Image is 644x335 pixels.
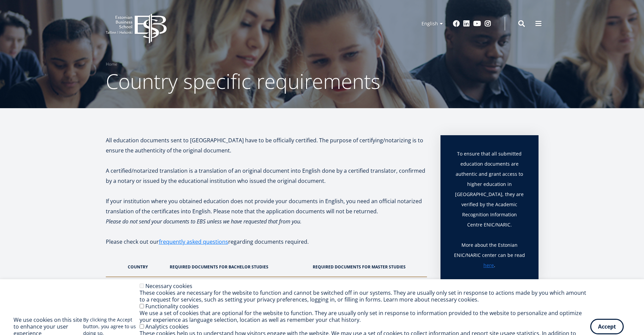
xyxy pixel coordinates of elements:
p: To ensure that all submitted education documents are authentic and grant access to higher educati... [454,149,525,240]
p: All education documents sent to [GEOGRAPHIC_DATA] have to be officially certified. The purpose of... [106,135,427,155]
div: These cookies are necessary for the website to function and cannot be switched off in our systems... [140,289,590,303]
em: Please do not send your documents to EBS unless we have requested that from you. [106,218,302,225]
th: Required documents for Bachelor studies [166,257,310,277]
p: Please check out our regarding documents required. [106,237,427,257]
button: Accept [590,319,624,334]
div: We use a set of cookies that are optional for the website to function. They are usually only set ... [140,310,590,323]
th: Country [106,257,166,277]
a: Facebook [453,20,460,27]
label: Necessary cookies [145,282,192,290]
span: Country specific requirements [106,67,380,95]
p: More about the Estonian ENIC/NARIC center can be read . [454,240,525,270]
a: Home [106,61,117,68]
a: Instagram [484,20,491,27]
a: frequently asked questions [159,237,228,247]
a: here [483,260,494,270]
label: Functionality cookies [145,303,199,310]
p: If your institution where you obtained education does not provide your documents in English, you ... [106,196,427,216]
a: Linkedin [463,20,470,27]
a: Youtube [473,20,481,27]
p: A certified/notarized translation is a translation of an original document into English done by a... [106,166,427,186]
label: Analytics cookies [145,323,189,330]
th: Required documents for Master studies [309,257,427,277]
